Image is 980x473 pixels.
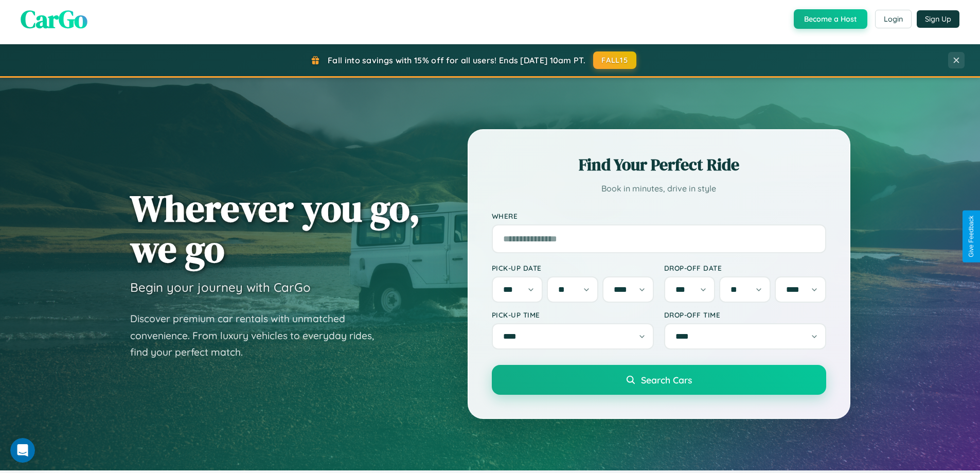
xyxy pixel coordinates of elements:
h1: Wherever you go, we go [130,188,420,269]
p: Book in minutes, drive in style [492,181,826,196]
h2: Find Your Perfect Ride [492,153,826,176]
button: Sign Up [917,10,959,28]
span: Fall into savings with 15% off for all users! Ends [DATE] 10am PT. [328,55,585,65]
button: Login [875,10,912,28]
div: Give Feedback [968,216,975,257]
h3: Begin your journey with CarGo [130,279,311,295]
label: Where [492,212,826,220]
button: Search Cars [492,365,826,395]
label: Pick-up Date [492,264,654,272]
label: Drop-off Time [664,310,826,319]
label: Drop-off Date [664,264,826,272]
span: CarGo [21,2,87,36]
button: Become a Host [794,9,867,29]
iframe: Intercom live chat [10,438,35,463]
span: Search Cars [641,374,692,386]
p: Discover premium car rentals with unmatched convenience. From luxury vehicles to everyday rides, ... [130,310,387,361]
button: FALL15 [593,51,636,69]
label: Pick-up Time [492,310,654,319]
